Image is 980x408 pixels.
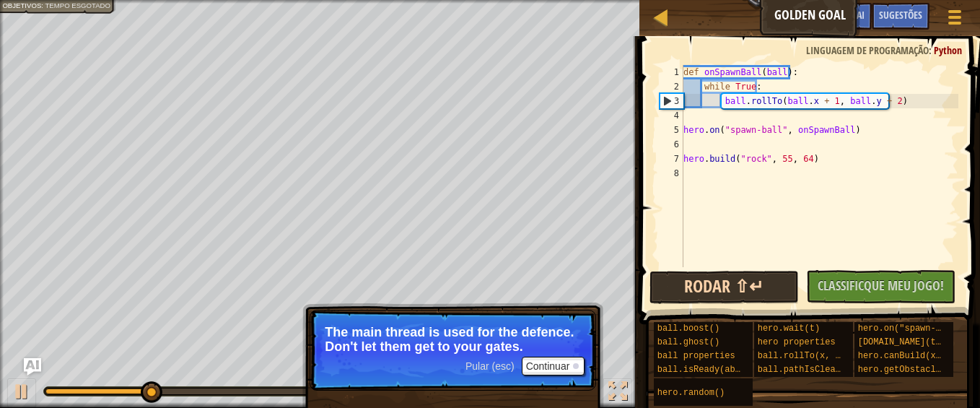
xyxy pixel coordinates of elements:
button: Ask AI [24,358,41,376]
div: 2 [660,79,683,94]
div: 7 [660,152,683,166]
span: hero.wait(t) [758,324,820,334]
span: ball.ghost() [657,337,719,347]
span: Classificque Meu Jogo! [818,277,944,295]
span: Tempo esgotado [45,1,110,9]
div: 4 [660,108,683,123]
span: Ask AI [840,8,865,22]
span: hero.canBuild(x, y) [858,351,957,361]
button: Rodar ⇧↵ [649,271,799,304]
span: : [929,43,934,57]
span: ball.rollTo(x, y) [758,351,846,361]
span: Python [934,43,962,57]
p: The main thread is used for the defence. Don't let them get to your gates. [325,325,581,354]
span: : [41,1,45,9]
button: Toggle fullscreen [603,378,632,408]
div: 3 [660,94,683,108]
button: Ctrl + P: Play [7,378,36,408]
div: 5 [660,123,683,137]
span: hero properties [758,337,836,347]
button: Mostrar menu do jogo [937,3,973,37]
span: hero.random() [657,388,725,398]
span: ball.isReady(ability) [657,365,766,375]
div: 8 [660,166,683,181]
span: Linguagem de programação [806,43,929,57]
div: 6 [660,137,683,152]
button: Continuar [522,357,585,376]
span: ball.boost() [657,324,719,334]
span: Pular (esc) [465,360,515,372]
button: Classificque Meu Jogo! [806,270,955,303]
span: Objetivos [2,1,41,9]
div: 1 [660,65,683,79]
span: ball.pathIsClear(x, y) [758,365,872,375]
button: Ask AI [833,3,872,30]
span: Sugestões [879,8,922,22]
span: ball properties [657,351,735,361]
